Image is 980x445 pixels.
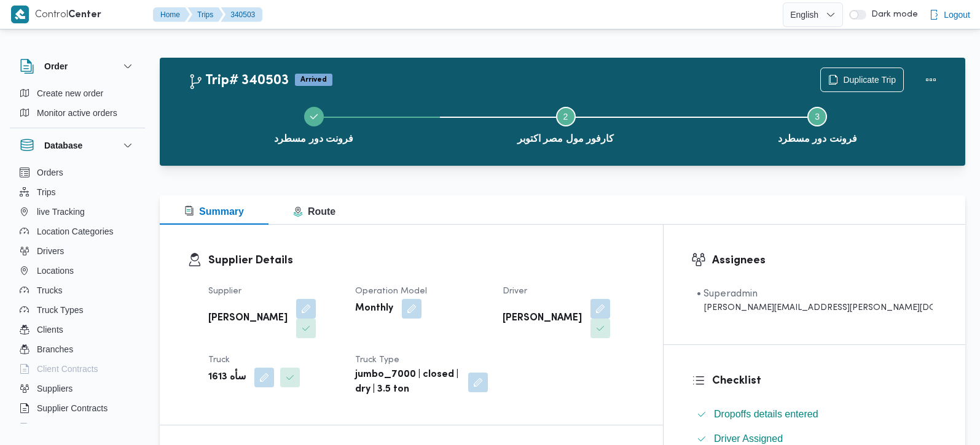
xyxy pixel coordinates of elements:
[37,342,73,357] span: Branches
[68,10,101,20] b: Center
[37,244,64,258] span: Drivers
[37,420,68,435] span: Devices
[274,131,353,146] span: فرونت دور مسطرد
[309,112,319,122] svg: Step 1 is complete
[697,301,933,314] div: [PERSON_NAME][EMAIL_ADDRESS][PERSON_NAME][DOMAIN_NAME]
[355,287,427,295] span: Operation Model
[714,409,818,419] span: Dropoffs details entered
[37,283,62,298] span: Trucks
[44,138,82,153] h3: Database
[15,182,140,202] button: Trips
[714,433,783,444] span: Driver Assigned
[503,287,527,295] span: Driver
[697,287,933,301] div: • Superadmin
[37,224,114,239] span: Location Categories
[15,103,140,123] button: Monitor active orders
[714,407,818,422] span: Dropoffs details entered
[208,356,230,364] span: Truck
[300,76,327,83] b: Arrived
[15,379,140,398] button: Suppliers
[188,92,440,156] button: فرونت دور مسطرد
[517,131,614,146] span: كارفور مول مصر اكتوبر
[355,301,393,316] b: Monthly
[15,222,140,241] button: Location Categories
[15,398,140,418] button: Supplier Contracts
[697,287,933,314] span: • Superadmin mohamed.nabil@illa.com.eg
[293,206,335,217] span: Route
[208,370,246,385] b: سأه 1613
[37,106,117,120] span: Monitor active orders
[503,311,582,326] b: [PERSON_NAME]
[691,92,943,156] button: فرونت دور مسطرد
[778,131,857,146] span: فرونت دور مسطرد
[20,59,135,74] button: Order
[944,7,970,22] span: Logout
[866,10,918,20] span: Dark mode
[37,165,63,180] span: Orders
[37,303,83,317] span: Truck Types
[10,163,145,428] div: Database
[37,86,103,101] span: Create new order
[15,418,140,438] button: Devices
[37,401,108,416] span: Supplier Contracts
[15,202,140,222] button: live Tracking
[15,83,140,103] button: Create new order
[15,300,140,320] button: Truck Types
[820,68,904,92] button: Duplicate Trip
[184,206,244,217] span: Summary
[208,311,288,326] b: [PERSON_NAME]
[153,7,190,22] button: Home
[15,163,140,182] button: Orders
[15,320,140,339] button: Clients
[440,92,692,156] button: كارفور مول مصر اكتوبر
[12,396,52,433] iframe: chat widget
[188,73,289,89] h2: Trip# 340503
[15,359,140,379] button: Client Contracts
[692,404,938,424] button: Dropoffs details entered
[919,68,943,92] button: Actions
[208,287,241,295] span: Supplier
[37,362,98,376] span: Client Contracts
[20,138,135,153] button: Database
[15,241,140,261] button: Drivers
[10,83,145,128] div: Order
[208,252,635,269] h3: Supplier Details
[924,2,975,27] button: Logout
[712,373,938,389] h3: Checklist
[355,356,399,364] span: Truck Type
[15,261,140,281] button: Locations
[563,112,568,122] span: 2
[37,381,73,396] span: Suppliers
[15,281,140,300] button: Trucks
[712,252,938,269] h3: Assignees
[221,7,262,22] button: 340503
[37,322,63,337] span: Clients
[37,263,74,278] span: Locations
[355,368,459,397] b: jumbo_7000 | closed | dry | 3.5 ton
[843,72,896,87] span: Duplicate Trip
[37,185,56,199] span: Trips
[187,7,223,22] button: Trips
[11,6,29,23] img: X8yXhbKr1z7QwAAAABJRU5ErkJggg==
[15,339,140,359] button: Branches
[815,112,820,122] span: 3
[44,59,68,74] h3: Order
[37,204,85,219] span: live Tracking
[295,74,332,86] span: Arrived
